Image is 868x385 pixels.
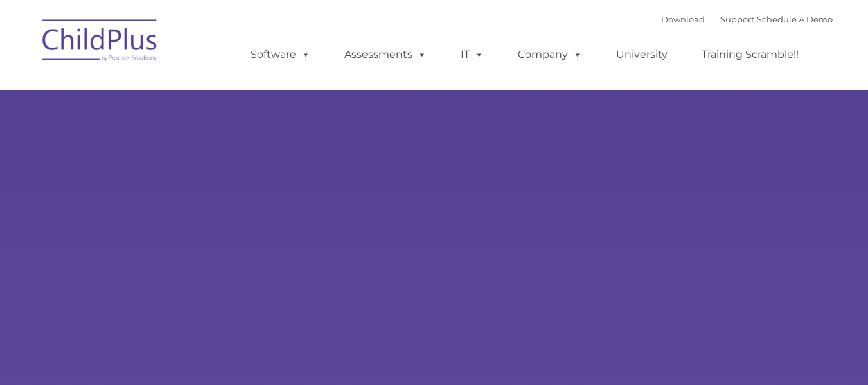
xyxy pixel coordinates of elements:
[720,14,754,24] a: Support
[757,14,833,24] a: Schedule A Demo
[661,14,705,24] a: Download
[238,42,323,67] a: Software
[332,42,439,67] a: Assessments
[36,10,164,75] img: ChildPlus by Procare Solutions
[505,42,595,67] a: Company
[689,42,811,67] a: Training Scramble!!
[661,14,833,24] font: |
[448,42,497,67] a: IT
[603,42,680,67] a: University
